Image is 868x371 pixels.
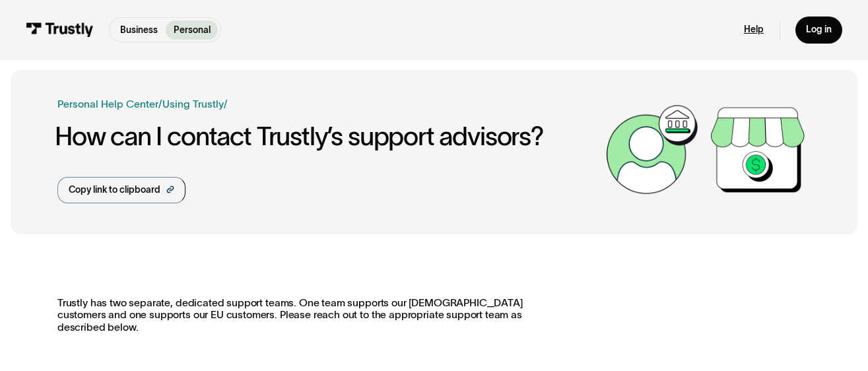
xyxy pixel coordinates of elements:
[158,96,162,112] div: /
[162,98,224,110] a: Using Trustly
[57,96,158,112] a: Personal Help Center
[120,23,158,37] p: Business
[69,183,160,197] div: Copy link to clipboard
[55,122,599,151] h1: How can I contact Trustly’s support advisors?
[744,24,764,36] a: Help
[26,22,93,37] img: Trustly Logo
[224,96,228,112] div: /
[166,20,218,40] a: Personal
[806,24,832,36] div: Log in
[795,17,842,44] a: Log in
[57,297,543,347] p: Trustly has two separate, dedicated support teams. One team supports our [DEMOGRAPHIC_DATA] custo...
[112,20,166,40] a: Business
[174,23,211,37] p: Personal
[57,177,185,203] a: Copy link to clipboard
